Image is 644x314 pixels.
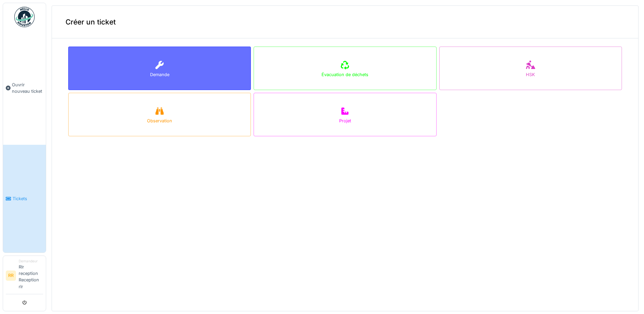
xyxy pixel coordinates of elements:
li: Rlr reception Reception rlr [19,259,43,293]
span: Ouvrir nouveau ticket [12,82,43,94]
div: Projet [339,118,351,124]
div: Évacuation de déchets [321,71,368,78]
div: Demandeur [19,259,43,264]
div: Observation [147,118,172,124]
img: Badge_color-CXgf-gQk.svg [14,7,35,27]
a: Ouvrir nouveau ticket [3,31,46,145]
span: Tickets [13,195,43,202]
a: Tickets [3,145,46,252]
div: Créer un ticket [52,6,638,38]
div: HSK [526,71,535,78]
div: Demande [150,71,169,78]
a: RR DemandeurRlr reception Reception rlr [6,259,43,294]
li: RR [6,271,16,281]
